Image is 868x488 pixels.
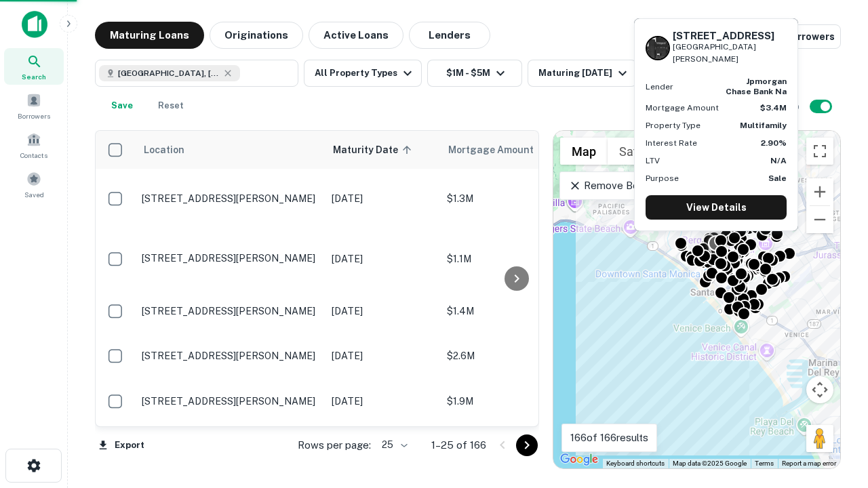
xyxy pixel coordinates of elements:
div: 25 [376,435,410,455]
button: $1M - $5M [427,60,522,87]
span: Search [22,71,46,82]
strong: Sale [768,174,787,183]
p: Remove Boundary [568,178,669,194]
p: LTV [646,155,660,167]
button: Zoom in [806,178,833,205]
p: $1.4M [447,304,583,319]
div: 0 0 [553,131,840,468]
p: [STREET_ADDRESS][PERSON_NAME] [142,305,318,317]
p: [STREET_ADDRESS][PERSON_NAME] [142,350,318,362]
p: [GEOGRAPHIC_DATA][PERSON_NAME] [673,41,787,66]
p: $1.3M [447,191,583,206]
p: Mortgage Amount [646,102,719,114]
button: Save your search to get updates of matches that match your search criteria. [100,92,144,119]
p: [DATE] [332,394,433,409]
p: $2.6M [447,348,583,363]
span: Borrowers [18,110,50,121]
button: Show street map [560,138,608,165]
a: Terms [755,460,774,467]
p: Rows per page: [298,437,371,453]
span: [GEOGRAPHIC_DATA], [GEOGRAPHIC_DATA], [GEOGRAPHIC_DATA] [118,67,220,79]
button: Show satellite imagery [608,138,675,165]
button: Active Loans [309,22,403,49]
span: Map data ©2025 Google [673,460,747,467]
button: Maturing [DATE] [528,60,637,87]
h6: [STREET_ADDRESS] [673,30,787,42]
p: Property Type [646,119,701,131]
th: Maturity Date [325,131,440,169]
strong: jpmorgan chase bank na [726,77,787,96]
p: [DATE] [332,251,433,266]
th: Location [135,131,325,169]
strong: $3.4M [760,103,787,113]
strong: 2.90% [761,138,787,148]
p: Lender [646,81,673,93]
img: capitalize-icon.png [22,11,47,38]
p: $1.9M [447,394,583,409]
span: Mortgage Amount [448,142,551,158]
span: Saved [24,189,44,200]
a: Borrowers [4,87,64,124]
p: [DATE] [332,304,433,319]
p: Purpose [646,172,679,184]
p: [STREET_ADDRESS][PERSON_NAME] [142,192,318,205]
p: [DATE] [332,348,433,363]
button: All Property Types [304,60,422,87]
button: Originations [210,22,303,49]
button: Zoom out [806,206,833,233]
a: Contacts [4,127,64,163]
strong: Multifamily [740,121,787,130]
button: Toggle fullscreen view [806,138,833,165]
a: Open this area in Google Maps (opens a new window) [557,451,601,468]
span: Maturity Date [333,142,416,158]
a: Search [4,48,64,85]
div: Maturing [DATE] [538,65,631,81]
p: [DATE] [332,191,433,206]
button: Maturing Loans [95,22,204,49]
button: Go to next page [516,434,538,456]
button: Keyboard shortcuts [606,459,665,468]
span: Location [143,142,184,158]
img: Google [557,451,601,468]
p: $1.1M [447,251,583,266]
strong: N/A [770,156,787,165]
button: Map camera controls [806,376,833,403]
p: 166 of 166 results [570,430,648,446]
button: Lenders [409,22,490,49]
a: View Details [646,195,787,220]
p: [STREET_ADDRESS][PERSON_NAME] [142,395,318,407]
p: Interest Rate [646,137,697,149]
iframe: Chat Widget [800,380,868,445]
button: Reset [149,92,193,119]
button: Export [95,435,148,455]
a: Report a map error [782,460,836,467]
p: 1–25 of 166 [431,437,486,453]
p: [STREET_ADDRESS][PERSON_NAME] [142,252,318,264]
a: Saved [4,166,64,203]
span: Contacts [20,150,47,161]
th: Mortgage Amount [440,131,589,169]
